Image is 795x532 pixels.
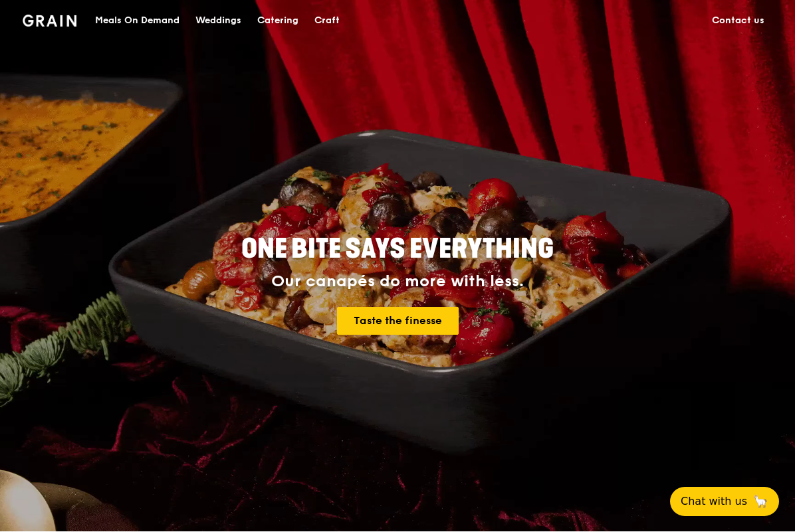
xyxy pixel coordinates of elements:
span: ONE BITE SAYS EVERYTHING [241,233,554,265]
div: Weddings [195,1,241,41]
a: Catering [249,1,306,41]
div: Craft [314,1,340,41]
span: Chat with us [681,493,747,509]
div: Catering [257,1,298,41]
div: Meals On Demand [95,1,179,41]
a: Weddings [187,1,249,41]
button: Chat with us🦙 [670,487,779,516]
a: Craft [306,1,348,41]
img: Grain [23,15,76,27]
span: 🦙 [752,493,768,509]
a: Contact us [704,1,772,41]
div: Our canapés do more with less. [158,272,637,291]
a: Taste the finesse [337,307,459,335]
